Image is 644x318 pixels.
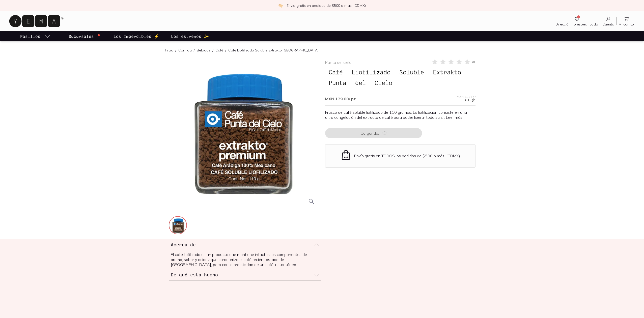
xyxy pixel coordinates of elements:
[165,48,173,52] a: Inicio
[210,48,215,53] span: /
[457,95,475,98] span: MXN 1.17 / gr
[325,110,475,120] p: Frasco de café soluble liofilizado de 110 gramos. La liofilización consiste en una ultra congelac...
[602,22,614,26] span: Cuenta
[619,22,634,26] span: Mi carrito
[68,31,102,41] a: Sucursales 📍
[353,153,460,158] p: ¡Envío gratis en TODOS los pedidos de $500 o más! (CDMX)
[553,16,600,26] a: Dirección no especificada
[228,48,319,53] p: Café Liofilizado Soluble Extrakto [GEOGRAPHIC_DATA]
[446,115,462,120] a: Leer más
[113,31,160,41] a: Los Imperdibles ⚡️
[348,67,394,77] span: Liofilizado
[171,33,209,39] p: Los estrenos ✨
[325,96,356,101] span: MXN 129.00 / pz
[325,60,351,65] a: Punta del cielo
[69,33,101,39] p: Sucursales 📍
[171,271,218,278] h3: De qué está hecho
[617,16,636,26] a: Mi carrito
[325,67,346,77] span: Café
[352,78,369,88] span: del
[396,67,428,77] span: Soluble
[223,48,228,53] span: /
[178,48,192,52] a: Comida
[371,78,396,88] span: Cielo
[555,22,598,26] span: Dirección no especificada
[19,31,51,41] a: pasillo-todos-link
[173,48,178,53] span: /
[341,150,351,160] img: Envío
[197,48,210,52] a: Bebidas
[286,3,366,8] p: ¡Envío gratis en pedidos de $500 o más! (CDMX)
[215,48,223,52] a: Café
[325,78,350,88] span: Punta
[472,61,475,64] span: ( 0 )
[278,3,283,8] img: check
[325,128,422,138] button: Cargando...
[465,98,475,101] span: (110 gr)
[429,67,465,77] span: Extrakto
[192,48,197,53] span: /
[169,217,187,235] img: cafeliofilizado-punta-del-cielo_d1e35afb-d18d-4d7e-9a72-b2e065179dbc=fwebp-q70-w256
[171,241,196,248] h3: Acerca de
[170,31,210,41] a: Los estrenos ✨
[171,252,307,267] span: El café liofilizado es un producto que mantiene intactos los componentes de aroma, sabor y acidez...
[600,16,616,26] a: Cuenta
[20,33,40,39] p: Pasillos
[114,33,159,39] p: Los Imperdibles ⚡️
